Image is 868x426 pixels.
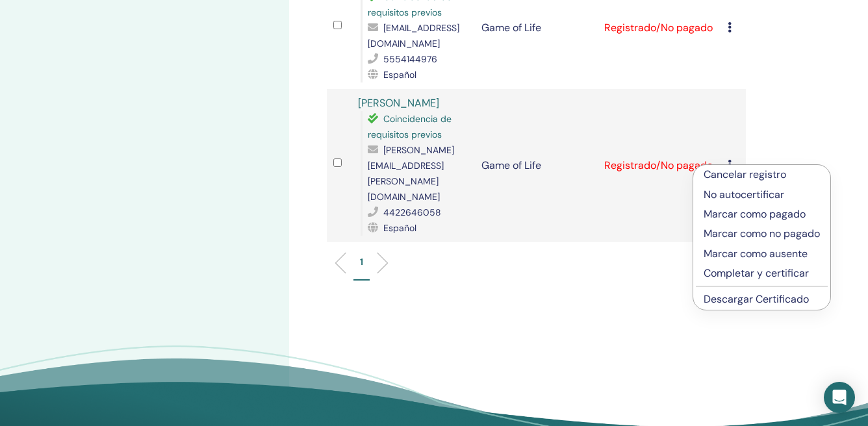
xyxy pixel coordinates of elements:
span: 5554144976 [383,53,437,65]
p: Completar y certificar [704,266,820,281]
span: [PERSON_NAME][EMAIL_ADDRESS][PERSON_NAME][DOMAIN_NAME] [368,144,454,203]
span: Coincidencia de requisitos previos [368,113,452,140]
a: [PERSON_NAME] [358,96,439,110]
td: Game of Life [475,89,598,242]
span: Español [383,69,416,81]
span: [EMAIL_ADDRESS][DOMAIN_NAME] [368,22,459,49]
p: Cancelar registro [704,167,820,182]
div: Open Intercom Messenger [824,382,855,413]
p: No autocertificar [704,187,820,203]
span: Español [383,222,416,234]
a: Descargar Certificado [704,292,809,306]
span: 4422646058 [383,207,441,218]
p: Marcar como ausente [704,246,820,262]
p: Marcar como no pagado [704,226,820,242]
p: Marcar como pagado [704,207,820,222]
p: 1 [360,255,363,269]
